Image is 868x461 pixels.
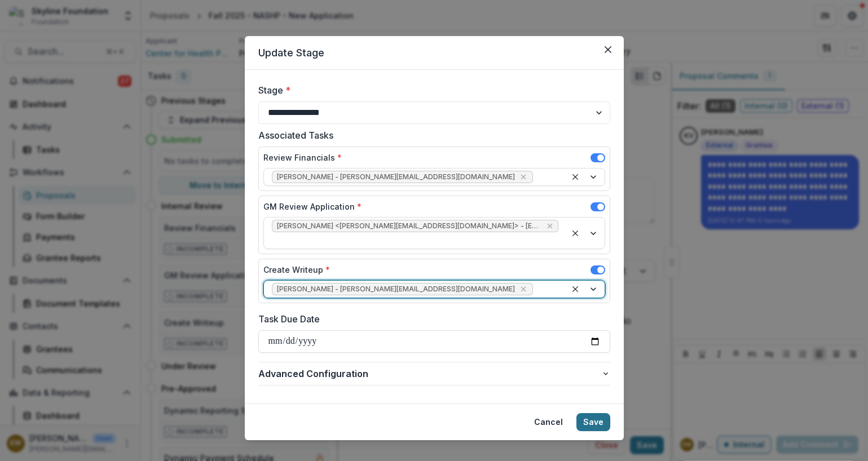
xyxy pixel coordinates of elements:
div: Clear selected options [569,282,582,296]
div: Remove Rose Brookhouse <rose@skylinefoundation.org> - rose@skylinefoundation.org [545,220,554,232]
div: Clear selected options [569,227,582,240]
span: [PERSON_NAME] - [PERSON_NAME][EMAIL_ADDRESS][DOMAIN_NAME] [277,285,515,293]
span: Advanced Configuration [258,367,601,380]
button: Advanced Configuration [258,362,610,385]
label: Stage [258,83,603,97]
button: Save [576,413,610,431]
label: Associated Tasks [258,128,603,142]
label: Review Financials [263,152,342,163]
div: Clear selected options [569,170,582,184]
label: Create Writeup [263,264,330,276]
span: [PERSON_NAME] <[PERSON_NAME][EMAIL_ADDRESS][DOMAIN_NAME]> - [EMAIL_ADDRESS][DOMAIN_NAME] [277,222,542,230]
label: GM Review Application [263,201,362,212]
header: Update Stage [245,36,624,70]
button: Cancel [527,413,570,431]
div: Remove Eddie Whitfield - eddie@skylinefoundation.org [518,283,529,295]
span: [PERSON_NAME] - [PERSON_NAME][EMAIL_ADDRESS][DOMAIN_NAME] [277,173,515,181]
div: Remove Roxanne Hanson - roxanne@skylinefoundation.org [518,171,529,183]
button: Close [599,41,617,59]
label: Task Due Date [258,312,603,326]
